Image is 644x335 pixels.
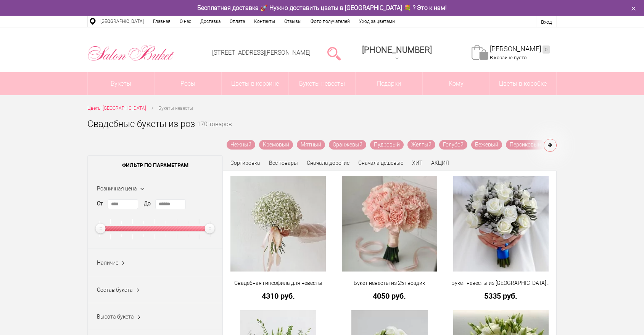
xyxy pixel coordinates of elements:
[339,292,440,300] a: 4050 руб.
[297,140,325,150] a: Мятный
[228,279,329,287] a: Свадебная гипсофила для невесты
[230,160,260,166] span: Сортировка
[356,72,422,95] a: Подарки
[506,140,545,150] a: Персиковый
[97,185,137,192] span: Розничная цена
[490,45,550,54] a: [PERSON_NAME]
[280,16,306,27] a: Отзывы
[196,16,225,27] a: Доставка
[543,46,550,54] ins: 0
[450,292,551,300] a: 5335 руб.
[439,140,467,150] a: Голубой
[144,200,151,208] label: До
[225,16,250,27] a: Оплата
[96,16,148,27] a: [GEOGRAPHIC_DATA]
[148,16,175,27] a: Главная
[357,42,436,64] a: [PHONE_NUMBER]
[329,140,366,150] a: Оранжевый
[412,160,422,166] a: ХИТ
[88,156,222,175] span: Фильтр по параметрам
[97,200,103,208] label: От
[362,45,432,55] span: [PHONE_NUMBER]
[88,72,155,95] a: Букеты
[158,106,193,111] span: Букеты невесты
[342,176,437,272] img: Букет невесты из 25 гвоздик
[471,140,502,150] a: Бежевый
[489,72,556,95] a: Цветы в коробке
[370,140,404,150] a: Пудровый
[307,160,349,166] a: Сначала дорогие
[250,16,280,27] a: Контакты
[87,104,146,112] a: Цветы [GEOGRAPHIC_DATA]
[97,260,118,266] span: Наличие
[230,176,326,272] img: Свадебная гипсофила для невесты
[423,72,489,95] span: Кому
[227,140,255,150] a: Нежный
[306,16,354,27] a: Фото получателей
[339,279,440,287] a: Букет невесты из 25 гвоздик
[155,72,222,95] a: Розы
[82,4,562,12] div: Бесплатная доставка 🚀 Нужно доставить цветы в [GEOGRAPHIC_DATA] 💐 ? Это к нам!
[87,106,146,111] span: Цветы [GEOGRAPHIC_DATA]
[269,160,298,166] a: Все товары
[87,117,195,131] h1: Свадебные букеты из роз
[407,140,435,150] a: Желтый
[453,176,549,272] img: Букет невесты из брунии и белых роз
[197,122,232,140] small: 170 товаров
[541,19,552,25] a: Вход
[212,49,311,56] a: [STREET_ADDRESS][PERSON_NAME]
[354,16,399,27] a: Уход за цветами
[259,140,293,150] a: Кремовый
[97,314,134,320] span: Высота букета
[222,72,288,95] a: Цветы в корзине
[490,55,526,60] span: В корзине пусто
[175,16,196,27] a: О нас
[228,292,329,300] a: 4310 руб.
[87,43,175,63] img: Цветы Нижний Новгород
[289,72,356,95] a: Букеты невесты
[97,287,133,293] span: Состав букета
[450,279,551,287] a: Букет невесты из [GEOGRAPHIC_DATA] и белых роз
[431,160,449,166] a: АКЦИЯ
[358,160,403,166] a: Сначала дешевые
